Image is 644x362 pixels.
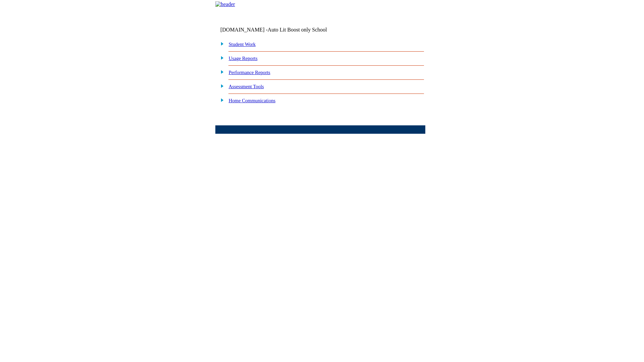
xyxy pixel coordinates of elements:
[217,97,224,103] img: plus.gif
[215,1,235,7] img: header
[229,84,264,89] a: Assessment Tools
[229,56,258,61] a: Usage Reports
[217,83,224,89] img: plus.gif
[268,27,327,33] nobr: Auto Lit Boost only School
[220,27,344,33] td: [DOMAIN_NAME] -
[229,42,256,47] a: Student Work
[217,55,224,61] img: plus.gif
[229,98,276,103] a: Home Communications
[217,41,224,47] img: plus.gif
[229,70,270,75] a: Performance Reports
[217,69,224,75] img: plus.gif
